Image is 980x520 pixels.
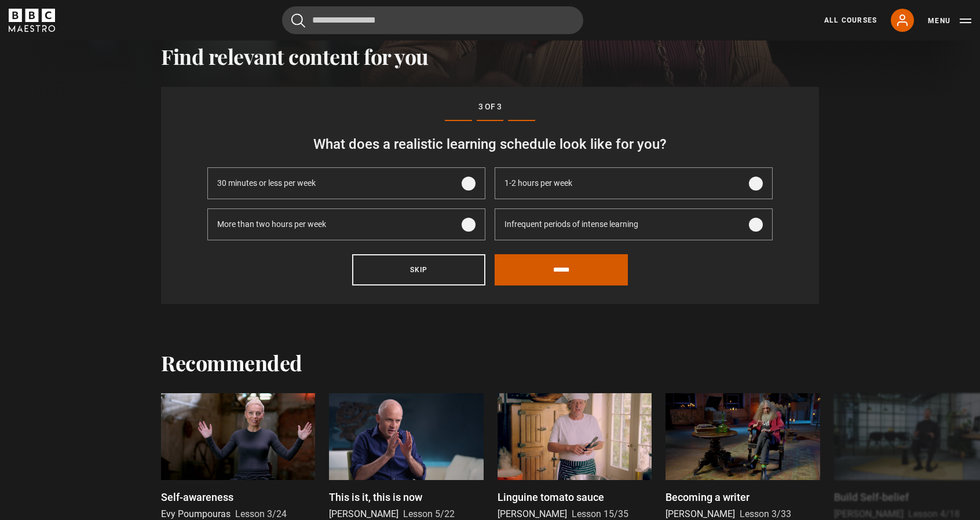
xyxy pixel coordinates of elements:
[207,135,773,153] h3: What does a realistic learning schedule look like for you?
[908,508,960,519] span: Lesson 4/18
[217,218,326,230] span: More than two hours per week
[498,489,604,505] p: Linguine tomato sauce
[504,177,572,189] span: 1-2 hours per week
[161,508,231,519] span: Evy Poumpouras
[291,13,305,28] button: Submit the search query
[498,508,567,519] span: [PERSON_NAME]
[928,15,971,27] button: Toggle navigation
[282,6,583,34] input: Search
[834,489,909,505] p: Build Self-belief
[403,508,455,519] span: Lesson 5/22
[161,350,302,375] h2: Recommended
[352,254,485,285] button: Skip
[504,218,638,230] span: Infrequent periods of intense learning
[329,489,422,505] p: This is it, this is now
[665,508,735,519] span: [PERSON_NAME]
[9,9,55,32] svg: BBC Maestro
[834,508,904,519] span: [PERSON_NAME]
[824,15,877,25] a: All Courses
[329,508,398,519] span: [PERSON_NAME]
[161,44,819,68] h2: Find relevant content for you
[235,508,287,519] span: Lesson 3/24
[217,177,316,189] span: 30 minutes or less per week
[740,508,791,519] span: Lesson 3/33
[207,101,773,113] p: 3 of 3
[665,489,749,505] p: Becoming a writer
[572,508,628,519] span: Lesson 15/35
[161,489,233,505] p: Self-awareness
